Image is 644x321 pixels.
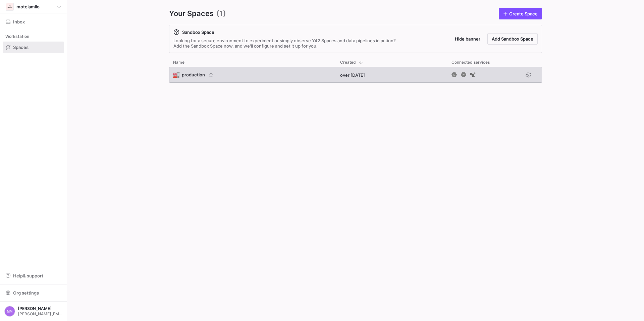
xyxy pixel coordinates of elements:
span: [PERSON_NAME] [18,306,62,311]
a: Spaces [3,42,64,53]
button: Add Sandbox Space [487,33,538,45]
a: Create Space [499,8,542,19]
div: Workstation [3,31,64,42]
div: Looking for a secure environment to experiment or simply observe Y42 Spaces and data pipelines in... [173,38,396,49]
button: Inbox [3,16,64,27]
span: Hide banner [455,36,480,42]
span: Sandbox Space [182,29,214,35]
span: Help & support [13,273,43,278]
span: Your Spaces [169,8,214,19]
img: https://storage.googleapis.com/y42-prod-data-exchange/images/lFSvWYO8Y1TGXYVjeU6TigFHOWVBziQxYZ7m... [6,3,13,10]
span: Create Space [509,11,538,16]
button: Org settings [3,287,64,299]
button: MM[PERSON_NAME][PERSON_NAME][EMAIL_ADDRESS][PERSON_NAME][DOMAIN_NAME] [3,304,64,318]
span: (1) [216,8,226,19]
span: Inbox [13,19,25,24]
button: Hide banner [450,33,485,45]
span: [PERSON_NAME][EMAIL_ADDRESS][PERSON_NAME][DOMAIN_NAME] [18,312,62,316]
span: Org settings [13,290,39,296]
span: Name [173,60,184,65]
span: Spaces [13,45,29,50]
span: Add Sandbox Space [492,36,533,42]
div: Press SPACE to select this row. [169,67,542,85]
span: over [DATE] [340,72,365,78]
span: Connected services [451,60,490,65]
span: production [182,72,205,77]
div: MM [4,306,15,317]
a: Org settings [3,291,64,296]
span: Created [340,60,356,65]
button: Help& support [3,270,64,281]
span: 🏭 [173,72,179,78]
span: motelamiio [16,4,40,9]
